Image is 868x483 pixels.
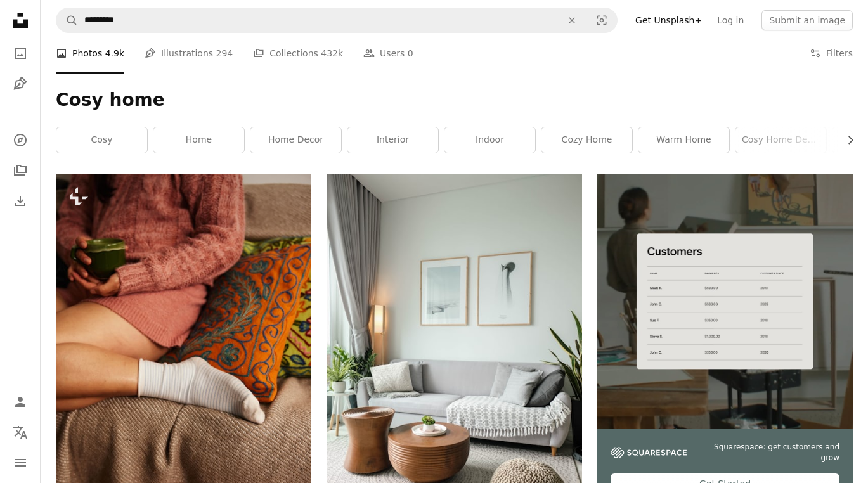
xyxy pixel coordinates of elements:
[628,10,709,30] a: Get Unsplash+
[541,127,632,153] a: cozy home
[586,8,617,32] button: Visual search
[558,8,586,32] button: Clear
[408,46,413,60] span: 0
[8,450,33,475] button: Menu
[735,127,826,153] a: cosy home decor
[327,359,582,371] a: a living room filled with furniture and a large window
[363,33,413,74] a: Users 0
[321,46,343,60] span: 432k
[839,127,853,153] button: scroll list to the right
[56,89,853,112] h1: Cosy home
[761,10,853,30] button: Submit an image
[810,33,853,74] button: Filters
[709,10,751,30] a: Log in
[638,127,729,153] a: warm home
[153,127,244,153] a: home
[145,33,233,74] a: Illustrations 294
[253,33,343,74] a: Collections 432k
[347,127,438,153] a: interior
[8,71,33,96] a: Illustrations
[8,188,33,214] a: Download History
[8,158,33,183] a: Collections
[56,127,147,153] a: cosy
[56,8,618,33] form: Find visuals sitewide
[216,46,233,60] span: 294
[8,389,33,415] a: Log in / Sign up
[8,127,33,153] a: Explore
[8,41,33,66] a: Photos
[702,442,839,463] span: Squarespace: get customers and grow
[8,420,33,445] button: Language
[56,359,311,371] a: a woman sitting on a couch holding a cup
[597,174,853,429] img: file-1747939376688-baf9a4a454ffimage
[56,8,78,32] button: Search Unsplash
[611,447,687,458] img: file-1747939142011-51e5cc87e3c9
[250,127,341,153] a: home decor
[444,127,535,153] a: indoor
